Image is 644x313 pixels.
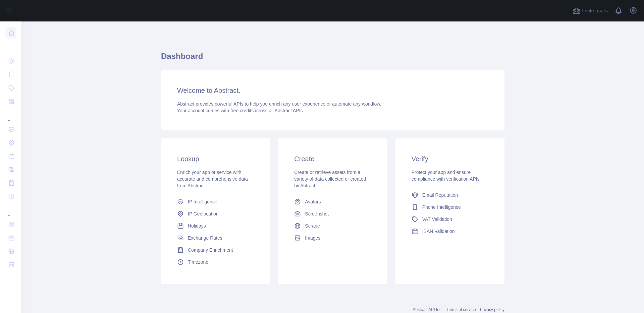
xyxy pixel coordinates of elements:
[409,189,491,201] a: Email Reputation
[294,170,366,188] span: Create or retrieve assets from a variety of data collected or created by Abtract
[174,256,257,268] a: Timezone
[422,192,458,198] span: Email Reputation
[409,225,491,237] a: IBAN Validation
[230,108,254,113] span: free credits
[294,154,371,164] h3: Create
[188,247,233,253] span: Company Enrichment
[188,210,219,217] span: IP Geolocation
[177,101,381,107] span: Abstract provides powerful APIs to help you enrich any user experience or automate any workflow.
[174,232,257,244] a: Exchange Rates
[412,170,480,182] span: Protect your app and ensure compliance with verification APIs
[422,216,452,223] span: VAT Validation
[188,223,206,229] span: Holidays
[174,208,257,220] a: IP Geolocation
[305,198,321,205] span: Avatars
[422,204,461,210] span: Phone Intelligence
[413,307,443,312] a: Abstract API Inc.
[409,213,491,225] a: VAT Validation
[446,307,476,312] a: Terms of service
[174,220,257,232] a: Holidays
[305,223,320,229] span: Scrape
[291,208,374,220] a: Screenshot
[571,5,609,16] button: Invite users
[161,51,504,67] h1: Dashboard
[177,108,304,113] span: Your account comes with across all Abstract APIs.
[188,198,217,205] span: IP Intelligence
[177,170,248,188] span: Enrich your app or service with accurate and comprehensive data from Abstract
[480,307,504,312] a: Privacy policy
[305,235,320,241] span: Images
[412,154,488,164] h3: Verify
[188,259,208,265] span: Timezone
[5,40,16,54] div: ...
[291,220,374,232] a: Scrape
[409,201,491,213] a: Phone Intelligence
[422,228,455,235] span: IBAN Validation
[177,154,254,164] h3: Lookup
[188,235,222,241] span: Exchange Rates
[291,196,374,208] a: Avatars
[582,7,608,15] span: Invite users
[5,204,16,217] div: ...
[305,210,329,217] span: Screenshot
[291,232,374,244] a: Images
[174,196,257,208] a: IP Intelligence
[174,244,257,256] a: Company Enrichment
[5,109,16,122] div: ...
[177,86,488,95] h3: Welcome to Abstract.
